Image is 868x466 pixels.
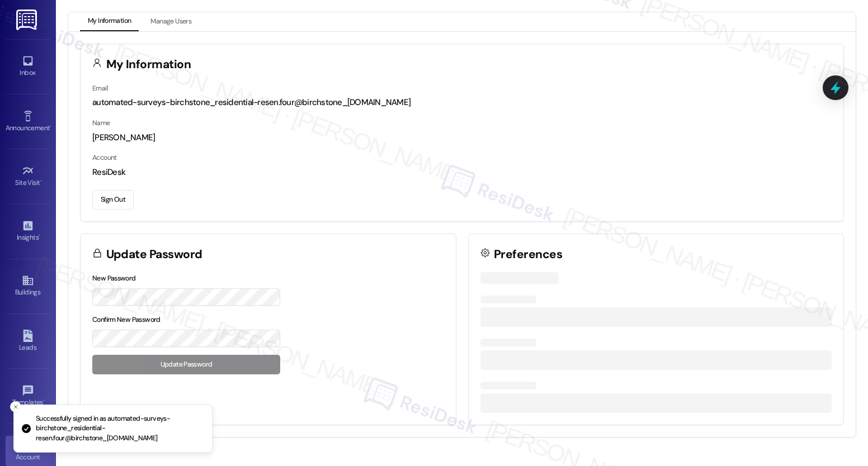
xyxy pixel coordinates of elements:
[80,12,139,31] button: My Information
[6,216,50,246] a: Insights •
[6,51,50,82] a: Inbox
[50,122,51,130] span: •
[92,190,134,210] button: Sign Out
[92,97,832,108] div: automated-surveys-birchstone_residential-resen.four@birchstone_[DOMAIN_NAME]
[494,249,562,260] h3: Preferences
[6,436,50,466] a: Account
[92,153,117,162] label: Account
[92,132,832,144] div: [PERSON_NAME]
[106,59,191,70] h3: My Information
[39,232,40,240] span: •
[92,167,832,178] div: ResiDesk
[6,161,50,192] a: Site Visit •
[16,9,39,30] img: ResiDesk Logo
[36,414,203,444] p: Successfully signed in as automated-surveys-birchstone_residential-resen.four@birchstone_[DOMAIN_...
[92,274,136,283] label: New Password
[6,326,50,356] a: Leads
[6,271,50,301] a: Buildings
[106,249,202,260] h3: Update Password
[10,401,21,412] button: Close toast
[92,118,110,127] label: Name
[92,84,108,93] label: Email
[40,177,42,185] span: •
[92,315,161,324] label: Confirm New Password
[143,12,199,31] button: Manage Users
[6,381,50,411] a: Templates •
